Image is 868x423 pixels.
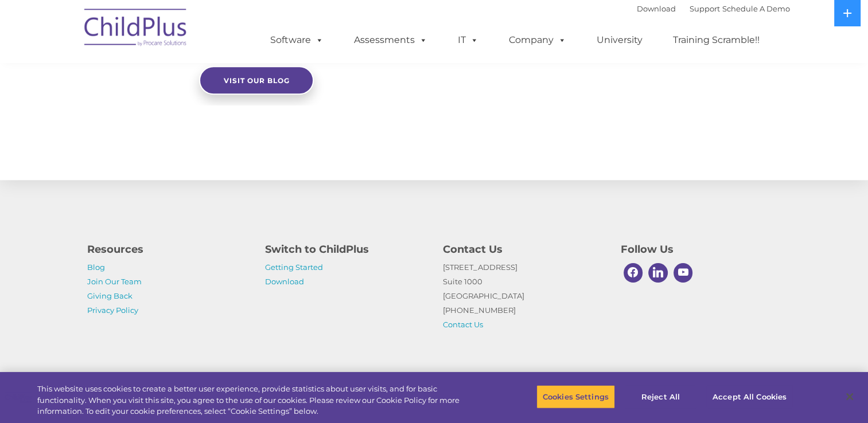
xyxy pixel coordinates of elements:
[223,76,289,85] span: Visit our blog
[671,260,696,285] a: Youtube
[706,385,793,409] button: Accept All Cookies
[37,383,477,417] div: This website uses cookies to create a better user experience, provide statistics about user visit...
[722,4,790,13] a: Schedule A Demo
[87,305,138,315] a: Privacy Policy
[265,277,304,286] a: Download
[625,385,696,409] button: Reject All
[645,260,671,285] a: Linkedin
[621,260,646,285] a: Facebook
[690,4,720,13] a: Support
[259,29,335,52] a: Software
[87,263,105,272] a: Blog
[443,241,604,257] h4: Contact Us
[621,241,781,257] h4: Follow Us
[87,277,142,286] a: Join Our Team
[159,76,194,84] span: Last name
[837,384,862,409] button: Close
[585,29,654,52] a: University
[443,260,604,332] p: [STREET_ADDRESS] Suite 1000 [GEOGRAPHIC_DATA] [PHONE_NUMBER]
[443,320,483,329] a: Contact Us
[199,66,314,95] a: Visit our blog
[87,291,133,300] a: Giving Back
[265,241,426,257] h4: Switch to ChildPlus
[637,4,676,13] a: Download
[159,123,208,131] span: Phone number
[342,29,439,52] a: Assessments
[446,29,490,52] a: IT
[536,385,615,409] button: Cookies Settings
[265,263,323,272] a: Getting Started
[661,29,771,52] a: Training Scramble!!
[497,29,578,52] a: Company
[637,4,790,13] font: |
[87,241,248,257] h4: Resources
[79,1,193,58] img: ChildPlus by Procare Solutions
